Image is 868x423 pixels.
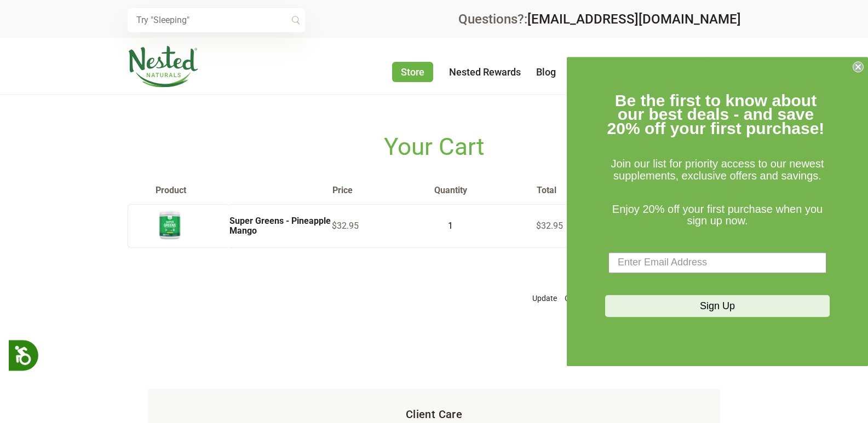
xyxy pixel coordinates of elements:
span: $32.95 [536,221,563,231]
div: Total: [128,256,741,310]
th: Quantity [434,185,536,196]
a: Super Greens - Pineapple Mango [229,216,331,236]
a: Continue Shopping [562,286,632,310]
input: Enter Email Address [608,252,826,273]
a: Nested Rewards [449,66,521,78]
div: FLYOUT Form [567,57,868,366]
span: $32.95 [332,221,359,231]
div: Questions?: [458,13,741,26]
th: Total [536,185,639,196]
input: Try "Sleeping" [128,8,305,32]
h1: Your Cart [128,133,741,161]
span: Enjoy 20% off your first purchase when you sign up now. [612,203,823,227]
a: Store [392,62,433,82]
button: Close dialog [853,61,864,72]
a: Blog [536,66,556,78]
h5: Client Care [165,407,703,422]
a: [EMAIL_ADDRESS][DOMAIN_NAME] [527,11,741,27]
img: Nested Naturals [128,46,199,88]
button: Update [530,286,560,310]
span: Be the first to know about our best deals - and save 20% off your first purchase! [607,91,825,137]
span: Join our list for priority access to our newest supplements, exclusive offers and savings. [611,158,824,182]
th: Product [128,185,332,196]
button: Sign Up [605,295,830,317]
img: Super Greens - Pineapple Mango - 30 Servings [156,209,183,240]
th: Price [332,185,434,196]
